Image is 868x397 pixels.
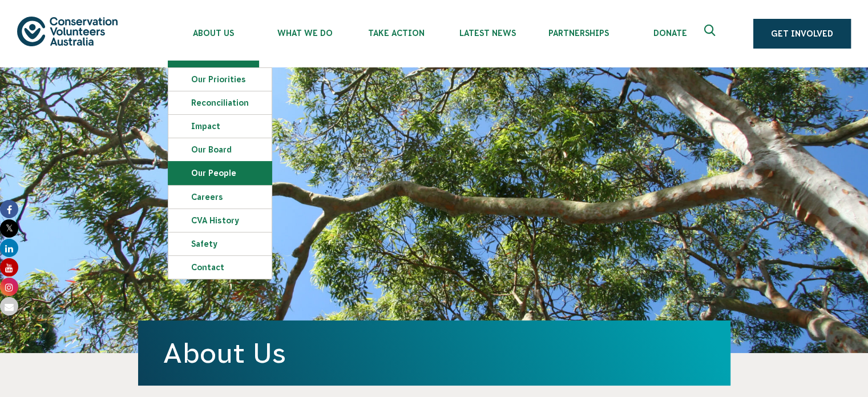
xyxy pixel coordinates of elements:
[168,29,259,38] span: About Us
[624,29,716,38] span: Donate
[350,29,442,38] span: Take Action
[168,162,272,185] a: Our People
[697,20,725,47] button: Expand search box Close search box
[17,17,118,46] img: logo.svg
[168,91,272,114] a: Reconciliation
[168,115,272,138] a: Impact
[442,29,533,38] span: Latest News
[168,186,272,208] a: Careers
[168,209,272,232] a: CVA history
[753,19,851,49] a: Get Involved
[168,256,272,279] a: Contact
[168,68,272,91] a: Our Priorities
[168,138,272,161] a: Our Board
[163,338,705,368] h1: About Us
[704,25,718,43] span: Expand search box
[259,29,350,38] span: What We Do
[533,29,624,38] span: Partnerships
[168,232,272,255] a: Safety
